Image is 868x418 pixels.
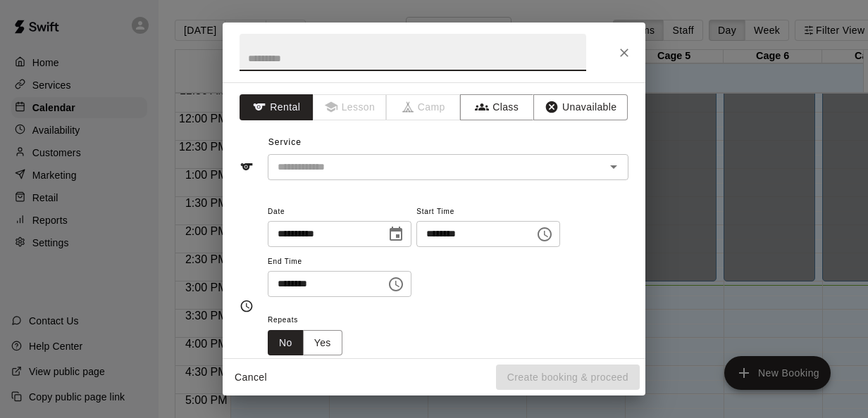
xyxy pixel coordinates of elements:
[604,157,624,177] button: Open
[240,94,314,120] button: Rental
[268,253,411,272] span: End Time
[240,299,254,313] svg: Timing
[387,94,461,120] span: Camps can only be created in the Services page
[382,220,410,248] button: Choose date, selected date is Sep 10, 2025
[612,40,637,65] button: Close
[416,203,560,222] span: Start Time
[382,270,410,298] button: Choose time, selected time is 8:30 PM
[268,203,411,222] span: Date
[303,330,342,356] button: Yes
[268,330,342,356] div: outlined button group
[240,160,254,174] svg: Service
[228,365,273,391] button: Cancel
[460,94,534,120] button: Class
[268,330,304,356] button: No
[268,311,354,330] span: Repeats
[531,220,559,248] button: Choose time, selected time is 8:00 PM
[268,137,302,147] span: Service
[314,94,387,120] span: Lessons must be created in the Services page first
[533,94,628,120] button: Unavailable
